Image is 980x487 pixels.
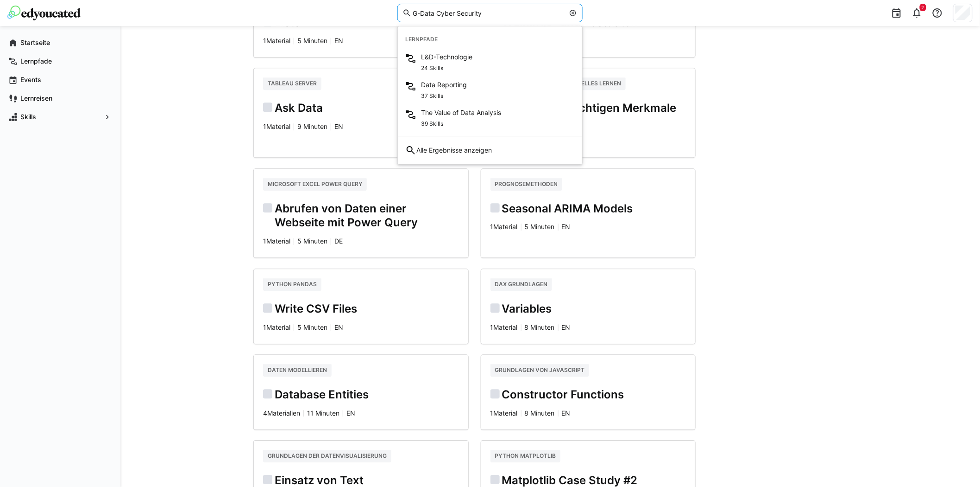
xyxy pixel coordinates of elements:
span: Tableau Server [268,80,317,87]
span: Python pandas [268,281,317,288]
span: 37 Skills [421,92,443,100]
span: 9 Minuten [297,122,327,130]
span: en [334,37,343,45]
span: en [562,323,571,331]
span: 2 [922,5,924,10]
span: 1 Material [263,37,290,45]
span: Daten modellieren [268,366,327,373]
span: 1 Material [490,323,518,331]
span: Prognosemethoden [495,180,558,187]
span: Data Reporting [421,80,467,90]
h2: Database Entities [263,388,459,402]
span: 4 Materialien [263,409,300,417]
input: Skills und Lernpfade durchsuchen… [412,9,565,17]
span: 1 Material [263,122,290,130]
span: DAX Grundlagen [495,281,547,288]
span: 1 Material [263,237,290,245]
span: L&D-Technologie [421,52,472,62]
span: 8 Minuten [525,323,555,331]
span: 5 Minuten [297,237,327,245]
span: 5 Minuten [525,223,555,231]
span: de [334,237,343,245]
span: en [346,409,355,417]
span: en [562,409,571,417]
span: 24 Skills [421,64,443,72]
span: en [334,323,343,331]
span: en [562,223,571,231]
span: 5 Minuten [297,323,327,331]
h2: Variables [490,302,686,316]
h2: Auswahl der richtigen Merkmale (Konzept) [490,101,686,130]
span: 39 Skills [421,120,443,128]
span: The Value of Data Analysis [421,108,501,117]
h2: Ask Data [263,101,459,115]
span: 1 Material [263,323,290,331]
span: Python Matplotlib [495,452,556,459]
h2: Abrufen von Daten einer Webseite mit Power Query [263,202,459,231]
span: 11 Minuten [307,409,339,417]
span: 1 Material [490,223,518,231]
h2: Constructor Functions [490,388,686,402]
span: 5 Minuten [297,37,327,45]
span: Microsoft Excel Power Query [268,180,362,187]
h2: Write CSV Files [263,302,459,316]
h2: Seasonal ARIMA Models [490,202,686,216]
span: Grundlagen der Datenvisualisierung [268,452,387,459]
span: en [334,122,343,130]
span: 8 Minuten [525,409,555,417]
div: Lernpfade [398,30,582,49]
span: Grundlagen von JavaScript [495,366,584,373]
span: 1 Material [490,409,518,417]
span: Alle Ergebnisse anzeigen [416,146,492,155]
